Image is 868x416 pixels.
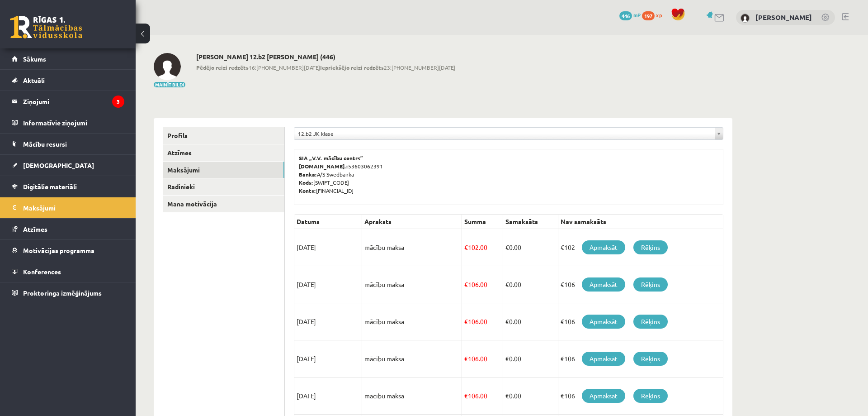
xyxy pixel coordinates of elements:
td: 106.00 [462,266,503,303]
th: Nav samaksāts [558,215,723,229]
span: 16:[PHONE_NUMBER][DATE] 23:[PHONE_NUMBER][DATE] [196,63,455,72]
a: Digitālie materiāli [12,176,124,197]
a: Konferences [12,261,124,282]
a: 446 mP [619,11,641,19]
h2: [PERSON_NAME] 12.b2 [PERSON_NAME] (446) [196,53,455,61]
i: 3 [112,96,124,108]
td: 106.00 [462,378,503,415]
th: Summa [462,215,503,229]
a: Maksājumi [163,162,284,178]
a: Rēķins [633,352,668,366]
td: 0.00 [503,378,558,415]
span: € [464,317,468,325]
td: [DATE] [294,229,362,266]
b: [DOMAIN_NAME].: [299,163,348,170]
a: [PERSON_NAME] [755,13,812,22]
b: SIA „V.V. mācību centrs” [299,154,363,162]
a: Rēķins [633,389,668,403]
td: 106.00 [462,303,503,340]
span: € [464,243,468,251]
a: Maksājumi [12,197,124,218]
a: Proktoringa izmēģinājums [12,282,124,303]
th: Datums [294,215,362,229]
b: Iepriekšējo reizi redzēts [320,64,384,71]
span: 446 [619,11,632,20]
td: mācību maksa [362,229,462,266]
span: mP [633,11,641,19]
span: Aktuāli [23,76,45,84]
span: € [505,243,509,251]
td: 0.00 [503,229,558,266]
td: mācību maksa [362,340,462,378]
td: [DATE] [294,378,362,415]
a: Profils [163,127,284,144]
td: mācību maksa [362,303,462,340]
span: Atzīmes [23,225,47,233]
span: € [505,317,509,325]
td: mācību maksa [362,378,462,415]
a: [DEMOGRAPHIC_DATA] [12,155,124,176]
a: Radinieki [163,178,284,195]
a: Apmaksāt [582,315,625,329]
a: Sākums [12,48,124,69]
td: 106.00 [462,340,503,378]
td: €106 [558,340,723,378]
span: € [505,354,509,363]
span: [DEMOGRAPHIC_DATA] [23,161,94,169]
span: € [464,392,468,400]
a: Rīgas 1. Tālmācības vidusskola [10,16,82,38]
legend: Maksājumi [23,197,124,218]
span: Sākums [23,55,46,63]
span: Motivācijas programma [23,246,94,254]
button: Mainīt bildi [154,82,185,87]
span: 197 [642,11,655,20]
td: 102.00 [462,229,503,266]
b: Pēdējo reizi redzēts [196,64,249,71]
a: Apmaksāt [582,389,625,403]
span: € [505,392,509,400]
p: 53603062391 A/S Swedbanka [SWIFT_CODE] [FINANCIAL_ID] [299,154,718,195]
b: Konts: [299,187,316,194]
a: Mana motivācija [163,196,284,212]
a: Atzīmes [163,144,284,161]
b: Banka: [299,171,317,178]
td: [DATE] [294,340,362,378]
a: Rēķins [633,315,668,329]
a: Apmaksāt [582,277,625,292]
img: Aleksejs Kablukovs [154,53,181,80]
a: Mācību resursi [12,134,124,154]
a: Rēķins [633,277,668,292]
a: Ziņojumi3 [12,91,124,112]
span: € [464,280,468,288]
a: 197 xp [642,11,666,19]
a: Apmaksāt [582,352,625,366]
td: €106 [558,378,723,415]
td: €106 [558,303,723,340]
a: Informatīvie ziņojumi [12,112,124,133]
td: 0.00 [503,266,558,303]
td: [DATE] [294,303,362,340]
span: € [464,354,468,363]
span: xp [656,11,662,19]
span: € [505,280,509,288]
legend: Ziņojumi [23,91,124,112]
a: Motivācijas programma [12,240,124,261]
img: Aleksejs Kablukovs [741,14,750,23]
span: Mācību resursi [23,140,67,148]
th: Apraksts [362,215,462,229]
span: Digitālie materiāli [23,182,77,191]
a: 12.b2 JK klase [294,128,723,139]
span: Konferences [23,268,61,276]
legend: Informatīvie ziņojumi [23,112,124,133]
b: Kods: [299,179,313,186]
td: €102 [558,229,723,266]
td: 0.00 [503,340,558,378]
td: 0.00 [503,303,558,340]
span: 12.b2 JK klase [298,128,711,139]
a: Atzīmes [12,219,124,239]
span: Proktoringa izmēģinājums [23,289,102,297]
th: Samaksāts [503,215,558,229]
td: [DATE] [294,266,362,303]
a: Apmaksāt [582,240,625,254]
td: mācību maksa [362,266,462,303]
